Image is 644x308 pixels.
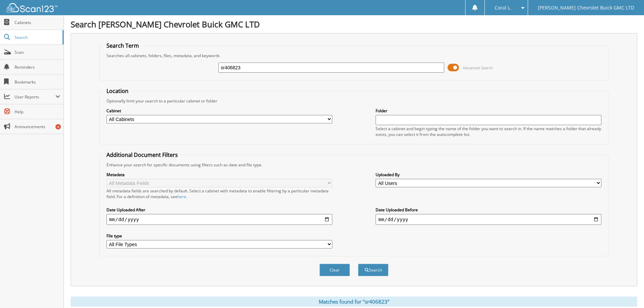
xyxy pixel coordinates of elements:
[376,126,601,137] div: Select a cabinet and begin typing the name of the folder you want to search in. If the name match...
[15,20,60,25] span: Cabinets
[463,65,493,70] span: Advanced Search
[106,207,332,213] label: Date Uploaded After
[15,124,60,129] span: Announcements
[106,233,332,239] label: File type
[103,98,605,104] div: Optionally limit your search to a particular cabinet or folder
[106,188,332,199] div: All metadata fields are searched by default. Select a cabinet with metadata to enable filtering b...
[103,162,605,168] div: Enhance your search for specific documents using filters such as date and file type.
[15,79,60,85] span: Bookmarks
[177,194,186,199] a: here
[15,64,60,70] span: Reminders
[106,172,332,177] label: Metadata
[55,124,61,129] div: 4
[376,108,601,114] label: Folder
[376,214,601,225] input: end
[376,172,601,177] label: Uploaded By
[358,264,388,276] button: Search
[71,297,637,307] div: Matches found for "sr406823"
[106,108,332,114] label: Cabinet
[495,6,511,10] span: Coral L.
[103,87,132,95] legend: Location
[319,264,350,276] button: Clear
[15,94,55,100] span: User Reports
[15,34,59,40] span: Search
[103,53,605,58] div: Searches all cabinets, folders, files, metadata, and keywords
[538,6,634,10] span: [PERSON_NAME] Chevrolet Buick GMC LTD
[15,109,60,115] span: Help
[7,3,57,12] img: scan123-logo-white.svg
[376,207,601,213] label: Date Uploaded Before
[15,49,60,55] span: Scan
[103,151,181,159] legend: Additional Document Filters
[103,42,142,49] legend: Search Term
[71,19,637,30] h1: Search [PERSON_NAME] Chevrolet Buick GMC LTD
[106,214,332,225] input: start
